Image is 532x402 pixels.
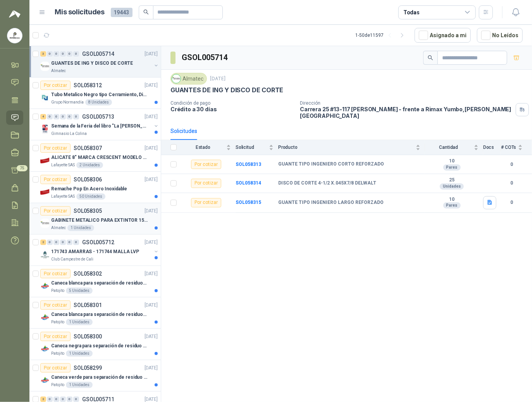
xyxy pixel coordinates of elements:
p: [DATE] [145,113,158,121]
div: Unidades [440,183,464,190]
p: [DATE] [210,75,226,83]
div: 0 [60,240,66,245]
span: search [143,9,149,15]
th: Solicitud [236,140,278,155]
img: Company Logo [40,219,50,228]
span: 75 [17,165,28,171]
div: 4 [40,114,46,119]
div: Por cotizar [40,300,71,310]
p: Crédito a 30 días [170,106,294,112]
a: SOL058315 [236,200,261,205]
p: Carrera 25 #13-117 [PERSON_NAME] - frente a Rimax Yumbo , [PERSON_NAME][GEOGRAPHIC_DATA] [300,106,513,119]
th: Docs [483,140,501,155]
a: Por cotizarSOL058306[DATE] Company LogoRemache Pop En Acero InoxidableLafayette SAS50 Unidades [29,172,161,203]
div: Pares [443,164,461,171]
p: GSOL005711 [82,397,114,402]
div: 2 [40,240,46,245]
p: Patojito [51,288,64,294]
p: ALICATE 8" MARCA CRESCENT MODELO 38008tv [51,154,148,161]
a: SOL058313 [236,162,261,167]
th: # COTs [501,140,532,155]
div: Almatec [170,73,207,85]
p: SOL058307 [74,145,102,151]
div: Por cotizar [191,198,221,207]
b: 0 [501,161,523,168]
p: Almatec [51,68,66,74]
div: Pares [443,202,461,209]
div: Por cotizar [40,269,71,278]
p: Club Campestre de Cali [51,256,93,262]
p: GSOL005712 [82,240,114,245]
img: Company Logo [172,74,181,83]
div: 1 Unidades [66,382,93,388]
div: 1 Unidades [67,225,94,231]
div: 0 [60,114,66,119]
p: Lafayette SAS [51,162,75,168]
div: 8 Unidades [85,99,112,105]
b: GUANTE TIPO INGENIERO CORTO REFORZADO [278,161,384,167]
img: Company Logo [40,187,50,197]
a: Por cotizarSOL058307[DATE] Company LogoALICATE 8" MARCA CRESCENT MODELO 38008tvLafayette SAS2 Uni... [29,140,161,172]
div: Todas [403,8,420,17]
p: Semana de la Feria del libro "La [PERSON_NAME]" [51,122,148,130]
p: Patojito [51,350,64,357]
p: GSOL005713 [82,114,114,119]
b: 0 [501,179,523,187]
div: Por cotizar [40,81,71,90]
p: SOL058300 [74,334,102,339]
div: 0 [73,397,79,402]
a: Por cotizarSOL058305[DATE] Company LogoGABINETE METALICO PARA EXTINTOR 15 LBAlmatec1 Unidades [29,203,161,235]
p: Patojito [51,319,64,325]
img: Company Logo [40,344,50,354]
div: 1 Unidades [66,319,93,325]
p: Remache Pop En Acero Inoxidable [51,185,127,193]
p: Tubo Metalico Negro tipo Cerramiento, Diametro 1-1/2", Espesor 2mm, Longitud 6m [51,91,148,98]
div: 0 [73,114,79,119]
p: Lafayette SAS [51,193,75,200]
div: Solicitudes [170,127,197,135]
p: Grupo Normandía [51,99,84,105]
div: 0 [67,114,72,119]
p: Dirección [300,100,513,106]
p: Patojito [51,382,64,388]
span: search [428,55,433,60]
span: Estado [181,145,225,150]
p: SOL058306 [74,177,102,182]
p: SOL058305 [74,208,102,214]
img: Company Logo [7,28,22,43]
h1: Mis solicitudes [55,7,105,18]
div: Por cotizar [40,206,71,216]
img: Company Logo [40,93,50,102]
a: Por cotizarSOL058300[DATE] Company LogoCaneca negra para separación de residuo 55 LTPatojito1 Uni... [29,329,161,360]
div: 1 Unidades [66,350,93,357]
p: Caneca blanca para separación de residuos 121 LT [51,280,148,287]
p: SOL058299 [74,365,102,371]
p: Caneca verde para separación de residuo 55 LT [51,374,148,381]
div: 2 Unidades [76,162,103,168]
p: Caneca blanca para separación de residuos 10 LT [51,311,148,318]
div: 2 [40,397,46,402]
b: SOL058314 [236,180,261,186]
b: DISCO DE CORTE 4-1/2 X.045X7/8 DELWALT [278,180,376,186]
span: Cantidad [425,145,472,150]
img: Company Logo [40,281,50,291]
div: 0 [60,397,66,402]
p: [DATE] [145,207,158,215]
p: Gimnasio La Colina [51,131,87,137]
div: 0 [53,240,59,245]
div: Por cotizar [40,332,71,341]
th: Estado [181,140,236,155]
a: Por cotizarSOL058312[DATE] Company LogoTubo Metalico Negro tipo Cerramiento, Diametro 1-1/2", Esp... [29,78,161,109]
div: Por cotizar [40,363,71,373]
img: Company Logo [40,124,50,134]
a: Por cotizarSOL058299[DATE] Company LogoCaneca verde para separación de residuo 55 LTPatojito1 Uni... [29,360,161,392]
p: GSOL005714 [82,51,114,57]
div: 0 [47,114,53,119]
p: GUANTES DE ING Y DISCO DE CORTE [170,86,283,94]
p: SOL058312 [74,83,102,88]
a: 3 0 0 0 0 0 GSOL005714[DATE] Company LogoGUANTES DE ING Y DISCO DE CORTEAlmatec [40,49,159,74]
span: 19443 [111,8,133,17]
div: 0 [47,51,53,57]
